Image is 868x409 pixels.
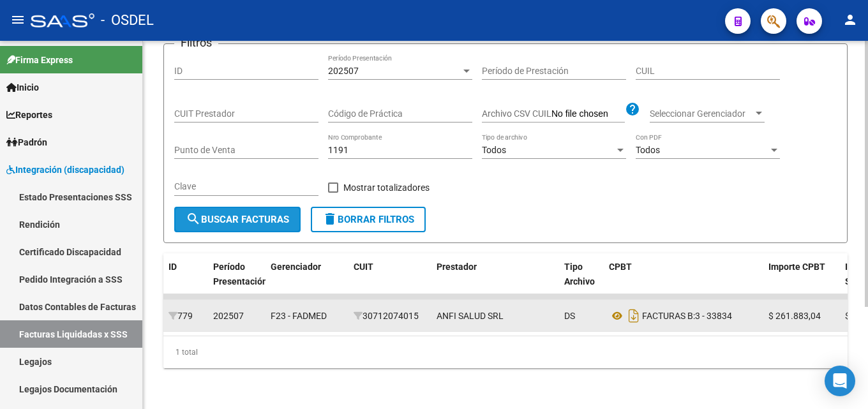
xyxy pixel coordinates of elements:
[768,262,825,272] span: Importe CPBT
[348,253,431,309] datatable-header-cell: CUIT
[482,145,506,155] span: Todos
[650,108,753,119] span: Seleccionar Gerenciador
[101,6,154,34] span: - OSDEL
[604,253,763,309] datatable-header-cell: CPBT
[625,101,640,117] mat-icon: help
[354,309,426,323] div: 30712074015
[482,108,551,119] span: Archivo CSV CUIL
[564,311,575,321] span: DS
[842,12,858,27] mat-icon: person
[266,253,348,309] datatable-header-cell: Gerenciador
[6,108,52,122] span: Reportes
[431,253,559,309] datatable-header-cell: Prestador
[10,12,26,27] mat-icon: menu
[825,366,855,396] div: Open Intercom Messenger
[559,253,604,309] datatable-header-cell: Tipo Archivo
[168,309,203,323] div: 779
[163,336,848,368] div: 1 total
[6,163,124,177] span: Integración (discapacidad)
[271,311,327,321] span: F23 - FADMED
[311,207,426,232] button: Borrar Filtros
[354,262,373,272] span: CUIT
[208,253,266,309] datatable-header-cell: Período Presentación
[609,262,632,272] span: CPBT
[213,262,267,286] span: Período Presentación
[174,34,218,52] h3: Filtros
[322,211,338,227] mat-icon: delete
[609,306,758,326] div: 3 - 33834
[625,306,642,326] i: Descargar documento
[636,145,660,155] span: Todos
[328,66,359,76] span: 202507
[6,135,47,149] span: Padrón
[168,262,177,272] span: ID
[186,211,201,227] mat-icon: search
[186,214,289,225] span: Buscar Facturas
[174,207,301,232] button: Buscar Facturas
[213,311,244,321] span: 202507
[564,262,595,286] span: Tipo Archivo
[163,253,208,309] datatable-header-cell: ID
[6,80,39,94] span: Inicio
[271,262,321,272] span: Gerenciador
[6,53,73,67] span: Firma Express
[437,309,504,323] div: ANFI SALUD SRL
[768,311,821,321] span: $ 261.883,04
[763,253,840,309] datatable-header-cell: Importe CPBT
[437,262,477,272] span: Prestador
[343,180,430,195] span: Mostrar totalizadores
[642,311,695,321] span: FACTURAS B:
[322,214,414,225] span: Borrar Filtros
[551,108,625,120] input: Archivo CSV CUIL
